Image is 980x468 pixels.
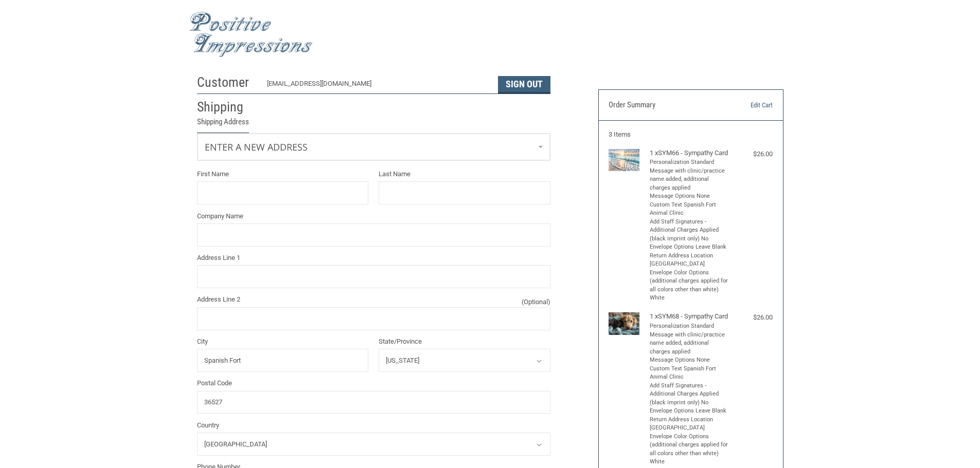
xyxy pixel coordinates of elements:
[197,116,249,133] legend: Shipping Address
[197,420,550,430] label: Country
[189,12,313,58] img: Positive Impressions
[650,356,729,365] li: Message Options None
[650,322,729,356] li: Personalization Standard Message with clinic/practice name added, additional charges applied
[379,336,550,347] label: State/Province
[650,407,729,416] li: Envelope Options Leave Blank
[197,294,550,305] label: Address Line 2
[650,149,729,157] h4: 1 x SYM66 - Sympathy Card
[650,158,729,192] li: Personalization Standard Message with clinic/practice name added, additional charges applied
[650,433,729,466] li: Envelope Color Options (additional charges applied for all colors other than white) White
[957,428,972,443] svg: submit
[650,243,729,252] li: Envelope Options Leave Blank
[197,211,550,221] label: Company Name
[197,378,550,388] label: Postal Code
[650,382,729,407] li: Add Staff Signatures - Additional Charges Applied (black imprint only) No
[197,336,369,347] label: City
[609,130,773,139] h3: 3 Items
[197,99,257,116] h2: Shipping
[732,149,773,159] div: $26.00
[197,253,550,263] label: Address Line 1
[650,416,729,433] li: Return Address Location [GEOGRAPHIC_DATA]
[198,134,550,160] a: Enter or select a different address
[197,169,369,179] label: First Name
[650,365,729,382] li: Custom Text Spanish Fort Animal Clinic
[197,74,257,91] h2: Customer
[650,201,729,218] li: Custom Text Spanish Fort Animal Clinic
[267,79,488,93] div: [EMAIL_ADDRESS][DOMAIN_NAME]
[650,269,729,303] li: Envelope Color Options (additional charges applied for all colors other than white) White
[650,218,729,244] li: Add Staff Signatures - Additional Charges Applied (black imprint only) No
[650,252,729,269] li: Return Address Location [GEOGRAPHIC_DATA]
[732,312,773,323] div: $26.00
[650,312,729,321] h4: 1 x SYM68 - Sympathy Card
[522,297,550,307] small: (Optional)
[609,100,720,110] h3: Order Summary
[498,76,550,93] button: Sign Out
[720,100,773,110] a: Edit Cart
[205,141,308,153] span: Enter a new address
[379,169,550,179] label: Last Name
[650,192,729,201] li: Message Options None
